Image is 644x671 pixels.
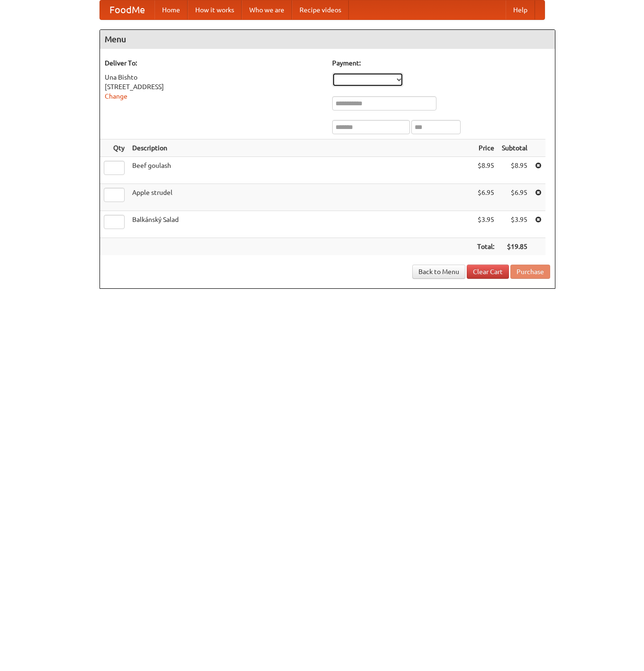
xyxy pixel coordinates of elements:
th: Subtotal [498,139,531,157]
td: $8.95 [498,157,531,184]
td: Balkánský Salad [128,211,473,238]
a: Change [105,92,127,100]
td: $3.95 [473,211,498,238]
div: [STREET_ADDRESS] [105,82,323,92]
h5: Deliver To: [105,58,323,68]
a: Home [154,0,188,19]
div: Una Bishto [105,73,323,82]
td: $6.95 [498,184,531,211]
a: How it works [188,0,242,19]
h5: Payment: [332,58,550,68]
a: Clear Cart [467,265,509,279]
h4: Menu [100,30,555,49]
td: $3.95 [498,211,531,238]
td: $6.95 [473,184,498,211]
th: Qty [100,139,128,157]
a: Who we are [242,0,292,19]
button: Purchase [510,265,550,279]
th: Total: [473,238,498,256]
a: FoodMe [100,0,154,19]
th: Price [473,139,498,157]
th: $19.85 [498,238,531,256]
a: Back to Menu [412,265,465,279]
a: Help [506,0,535,19]
td: $8.95 [473,157,498,184]
th: Description [128,139,473,157]
td: Apple strudel [128,184,473,211]
a: Recipe videos [292,0,349,19]
td: Beef goulash [128,157,473,184]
